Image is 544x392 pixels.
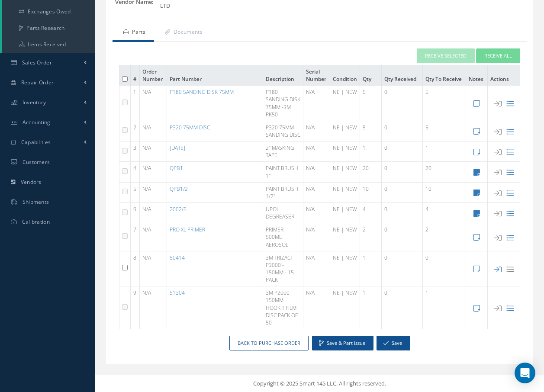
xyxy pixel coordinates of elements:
span: N/A [142,289,151,296]
span: Sales Order [22,59,52,66]
td: 0 [382,121,423,141]
td: 0 [423,251,466,286]
td: 0 [382,286,423,329]
td: 2 [131,121,140,141]
a: P320 75MM DISC [170,124,210,131]
td: 5 [423,86,466,121]
a: Back to Purchase Order [229,336,309,351]
td: 1 [131,86,140,121]
td: 10 [360,182,382,202]
td: 1 [423,141,466,162]
th: Order Number [140,65,167,86]
a: Documents [154,24,211,42]
a: 50414 [170,254,185,261]
td: 0 [382,202,423,223]
th: Condition [330,65,360,86]
th: Qty [360,65,382,86]
a: Receive Part [494,129,502,136]
td: PAINT BRUSH 1" [263,162,303,182]
a: Parts [113,24,154,42]
td: 5 [360,121,382,141]
a: Receive Part [494,170,502,177]
td: 5 [131,182,140,202]
th: Actions [488,65,520,86]
span: N/A [142,88,151,96]
td: N/A [303,223,330,251]
td: UPOL DEGREASER [263,202,303,223]
td: 7 [131,223,140,251]
a: Receive Part [494,190,502,198]
a: Items Received [2,36,95,53]
a: Receive Part [494,101,502,108]
td: 0 [382,251,423,286]
a: P180 SANDING DISK 75MM [170,88,234,96]
button: Receive All [476,48,520,64]
span: Customers [23,158,50,166]
a: PRO XL PRIMER [170,226,205,233]
td: P180 SANDING DISK 75MM -3M PK50 [263,86,303,121]
td: N/A [303,121,330,141]
td: 0 [382,141,423,162]
a: [DATE] [170,144,185,151]
span: Accounting [23,119,51,126]
div: Copyright © 2025 Smart 145 LLC. All rights reserved. [104,379,535,388]
button: Save & Part Issue [312,336,373,351]
a: View part details [506,149,514,157]
td: 3M TRIZACT P3000 - 150MM - 15 PACK [263,251,303,286]
a: Parts Research [2,20,95,36]
span: Shipments [23,198,49,206]
a: 2002/5 [170,206,187,213]
span: N/A [142,206,151,213]
td: N/A [303,251,330,286]
th: Serial Number [303,65,330,86]
td: PRIMER 500ML AEROSOL [263,223,303,251]
td: NE | NEW [330,251,360,286]
td: NE | NEW [330,202,360,223]
a: Exchanges Owed [2,3,95,20]
td: P320 75MM SANDING DISC [263,121,303,141]
span: Inventory [23,99,46,106]
th: # [131,65,140,86]
td: 6 [131,202,140,223]
a: Receive Part [494,267,502,274]
a: QPB1 [170,164,183,172]
span: Vendors [21,178,42,186]
th: Part Number [167,65,263,86]
td: 4 [131,162,140,182]
td: NE | NEW [330,121,360,141]
td: 8 [131,251,140,286]
a: Receive Part [494,235,502,242]
td: N/A [303,162,330,182]
td: N/A [303,182,330,202]
td: 5 [423,121,466,141]
span: N/A [142,164,151,172]
td: 1 [360,286,382,329]
td: N/A [303,141,330,162]
td: 10 [423,182,466,202]
td: N/A [303,202,330,223]
a: View part details [506,190,514,198]
th: Description [263,65,303,86]
td: 9 [131,286,140,329]
td: NE | NEW [330,286,360,329]
td: 4 [360,202,382,223]
td: NE | NEW [330,86,360,121]
td: 2" MASKING TAPE [263,141,303,162]
a: 51304 [170,289,185,296]
td: 1 [360,251,382,286]
a: View part details [506,305,514,313]
td: 20 [423,162,466,182]
th: Qty To Receive [423,65,466,86]
td: 3 [131,141,140,162]
td: NE | NEW [330,141,360,162]
td: 4 [423,202,466,223]
td: 0 [382,223,423,251]
td: NE | NEW [330,182,360,202]
a: View part details [506,170,514,177]
a: QPB1/2 [170,185,188,193]
a: View part details [506,267,514,274]
a: Receive Part [494,305,502,313]
a: View part details [506,129,514,136]
td: 1 [423,286,466,329]
td: 0 [382,162,423,182]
